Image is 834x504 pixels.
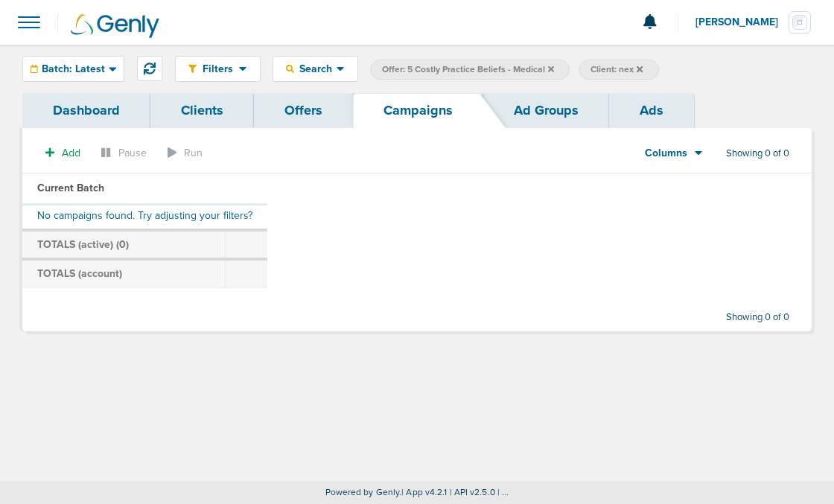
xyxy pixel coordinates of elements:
[22,230,225,260] td: TOTALS (active) ( )
[401,487,447,497] span: | App v4.2.1
[22,259,225,287] td: TOTALS (account)
[382,63,554,76] span: Offer: 5 Costly Practice Beliefs - Medical
[591,63,643,76] span: Client: nex
[483,93,609,128] a: Ad Groups
[726,311,789,324] span: Showing 0 of 0
[119,238,126,251] span: 0
[353,93,483,128] a: Campaigns
[197,63,239,75] span: Filters
[294,63,337,75] span: Search
[37,142,89,164] button: Add
[254,93,353,128] a: Offers
[645,146,687,161] span: Columns
[37,182,104,194] span: Current Batch
[695,17,789,28] span: [PERSON_NAME]
[150,93,254,128] a: Clients
[450,487,495,497] span: | API v2.5.0
[42,64,105,74] span: Batch: Latest
[726,147,789,160] span: Showing 0 of 0
[609,93,694,128] a: Ads
[22,93,150,128] a: Dashboard
[497,487,509,497] span: | ...
[62,147,80,159] span: Add
[71,14,159,38] img: Genly
[37,210,252,223] h4: No campaigns found. Try adjusting your filters?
